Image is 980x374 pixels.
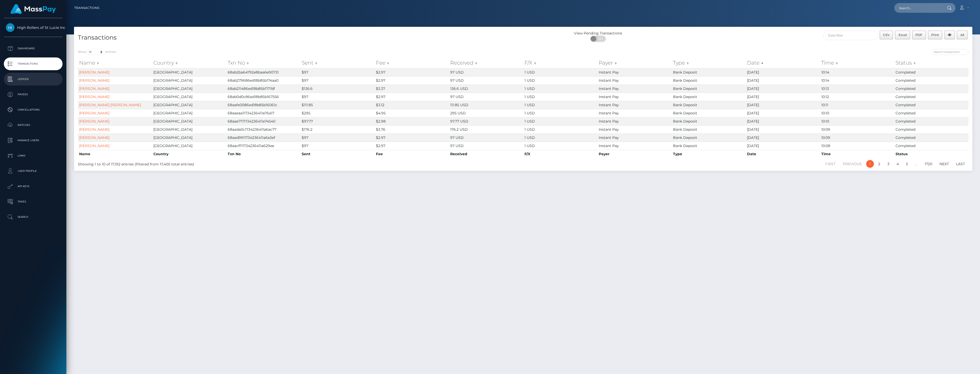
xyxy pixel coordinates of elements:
[746,101,820,109] td: [DATE]
[152,76,226,85] td: [GEOGRAPHIC_DATA]
[823,31,878,40] input: Date filter
[226,85,301,93] td: 68ab211486ed18b85b1717df
[599,135,619,140] span: Instant Pay
[449,150,523,158] th: Received
[932,49,969,55] input: Search transactions
[866,160,874,168] a: 1
[945,31,955,39] button: Column visibility
[226,76,301,85] td: 68ab279686ed18b85b174aa0
[672,93,746,101] td: Bank Deposit
[885,160,892,168] a: 3
[599,70,619,75] span: Instant Pay
[152,109,226,117] td: [GEOGRAPHIC_DATA]
[79,103,141,107] a: [PERSON_NAME] [PERSON_NAME]
[6,213,60,221] p: Search
[4,149,63,162] a: Links
[599,143,619,148] span: Instant Pay
[672,85,746,93] td: Bank Deposit
[875,160,883,168] a: 2
[931,33,939,37] span: Print
[152,101,226,109] td: [GEOGRAPHIC_DATA]
[4,195,63,208] a: Taxes
[523,31,673,36] div: View Pending Transactions
[4,211,63,223] a: Search
[894,125,969,134] td: Completed
[523,150,597,158] th: F/X
[894,68,969,76] td: Completed
[672,101,746,109] td: Bank Deposit
[79,111,109,115] a: [PERSON_NAME]
[928,31,942,39] button: Print
[672,125,746,134] td: Bank Deposit
[375,109,449,117] td: $4.95
[523,109,597,117] td: 1 USD
[746,85,820,93] td: [DATE]
[672,58,746,68] th: Type: activate to sort column ascending
[820,93,894,101] td: 10:12
[79,127,109,132] a: [PERSON_NAME]
[375,68,449,76] td: $2.97
[599,86,619,91] span: Instant Pay
[78,33,519,42] h4: Transactions
[4,180,63,193] a: API Keys
[6,60,60,68] p: Transactions
[523,85,597,93] td: 1 USD
[4,134,63,147] a: Manage Users
[226,93,301,101] td: 68ab0d0c86ed18b85b167556
[894,117,969,125] td: Completed
[152,58,226,68] th: Country: activate to sort column ascending
[79,135,109,140] a: [PERSON_NAME]
[937,160,952,168] a: Next
[79,94,109,99] a: [PERSON_NAME]
[78,150,152,158] th: Name
[300,85,375,93] td: $136.6
[449,101,523,109] td: 111.85 USD
[300,134,375,142] td: $97
[4,119,63,131] a: Batches
[4,88,63,101] a: Payees
[915,33,922,37] span: PDF
[79,70,109,75] a: [PERSON_NAME]
[599,78,619,83] span: Instant Pay
[672,142,746,150] td: Bank Deposit
[6,137,60,144] p: Manage Users
[672,109,746,117] td: Bank Deposit
[226,58,301,68] th: Txn No: activate to sort column ascending
[6,45,60,52] p: Dashboard
[226,142,301,150] td: 68aacff11734236411a629ee
[523,76,597,85] td: 1 USD
[449,93,523,101] td: 97 USD
[912,31,926,39] button: PDF
[78,160,445,167] div: Showing 1 to 10 of 17,192 entries (filtered from 17,405 total entries)
[79,143,109,148] a: [PERSON_NAME]
[449,142,523,150] td: 97 USD
[6,167,60,175] p: User Profile
[894,85,969,93] td: Completed
[300,117,375,125] td: $97.77
[523,125,597,134] td: 1 USD
[894,93,969,101] td: Completed
[746,134,820,142] td: [DATE]
[449,117,523,125] td: 97.77 USD
[78,58,152,68] th: Name: activate to sort column ascending
[903,160,911,168] a: 5
[894,160,902,168] a: 4
[746,150,820,158] th: Date
[6,152,60,160] p: Links
[894,134,969,142] td: Completed
[4,165,63,177] a: User Profile
[523,101,597,109] td: 1 USD
[523,58,597,68] th: F/X: activate to sort column ascending
[375,150,449,158] th: Fee
[6,198,60,206] p: Taxes
[894,58,969,68] th: Status: activate to sort column ascending
[226,134,301,142] td: 68aad9911734236411a6a3ef
[152,125,226,134] td: [GEOGRAPHIC_DATA]
[449,109,523,117] td: 295 USD
[6,23,15,32] img: High Rollers of St Lucie Inc
[746,117,820,125] td: [DATE]
[899,33,907,37] span: Excel
[597,150,672,158] th: Payer
[10,4,56,14] img: MassPay Logo
[226,109,301,117] td: 68aaeaa11734236411a76a17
